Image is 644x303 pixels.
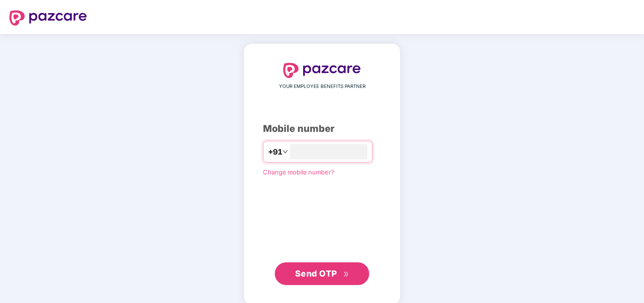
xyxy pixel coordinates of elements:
[263,168,334,176] a: Change mobile number?
[295,268,337,278] span: Send OTP
[268,146,282,158] span: +91
[9,10,87,26] img: logo
[263,121,381,136] div: Mobile number
[282,149,288,155] span: down
[275,262,369,285] button: Send OTPdouble-right
[343,271,349,277] span: double-right
[279,83,365,90] span: YOUR EMPLOYEE BENEFITS PARTNER
[283,63,361,78] img: logo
